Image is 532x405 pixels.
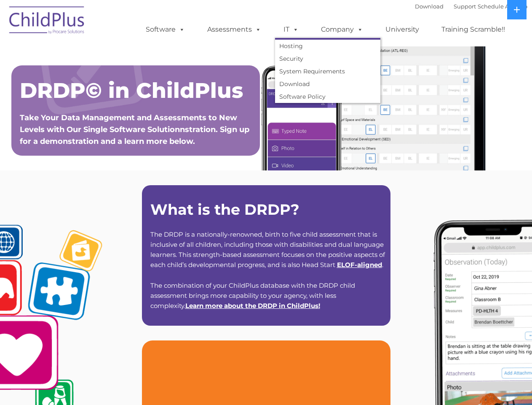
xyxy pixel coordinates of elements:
strong: What is the DRDP? [150,200,299,219]
a: Schedule A Demo [478,3,527,10]
span: DRDP© in ChildPlus [20,78,243,103]
a: Hosting [275,40,380,52]
a: Software [137,21,193,38]
span: The DRDP is a nationally-renowned, birth to five child assessment that is inclusive of all childr... [150,230,385,269]
a: Support [454,3,476,10]
a: System Requirements [275,65,380,78]
a: Software Policy [275,90,380,103]
a: Learn more about the DRDP in ChildPlus [185,302,318,310]
a: Download [415,3,444,10]
a: Company [313,21,372,38]
span: The combination of your ChildPlus database with the DRDP child assessment brings more capability ... [150,281,355,310]
a: IT [275,21,307,38]
a: ELOF-aligned [337,261,382,269]
span: Take Your Data Management and Assessments to New Levels with Our Single Software Solutionnstratio... [20,113,249,146]
font: | [415,3,527,10]
a: Training Scramble!! [433,21,513,38]
a: Security [275,52,380,65]
img: ChildPlus by Procare Solutions [5,0,89,43]
a: Assessments [199,21,270,38]
a: University [377,21,428,38]
span: ! [185,302,320,310]
a: Download [275,78,380,90]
